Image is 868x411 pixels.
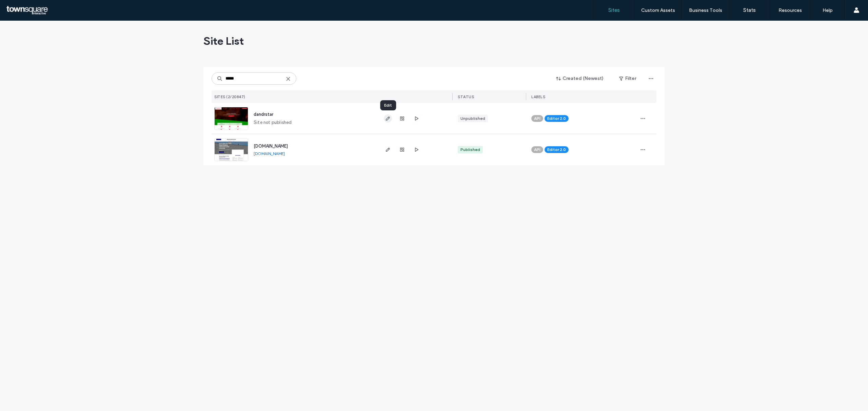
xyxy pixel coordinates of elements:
[203,34,244,48] span: Site List
[254,112,273,117] a: dandrstar
[534,147,540,153] span: API
[534,115,540,122] span: API
[608,7,620,13] label: Sites
[743,7,756,13] label: Stats
[254,144,288,149] a: [DOMAIN_NAME]
[547,147,566,153] span: Editor 2.0
[214,94,245,99] span: SITES (2/20847)
[547,115,566,122] span: Editor 2.0
[778,7,802,13] label: Resources
[254,151,285,156] a: [DOMAIN_NAME]
[823,7,833,13] label: Help
[550,73,610,84] button: Created (Newest)
[641,7,675,13] label: Custom Assets
[612,73,643,84] button: Filter
[15,5,29,11] span: Help
[458,94,474,99] span: STATUS
[460,147,480,153] div: Published
[380,100,396,110] div: Edit
[254,119,292,126] span: Site not published
[460,115,485,122] div: Unpublished
[689,7,722,13] label: Business Tools
[531,94,545,99] span: LABELS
